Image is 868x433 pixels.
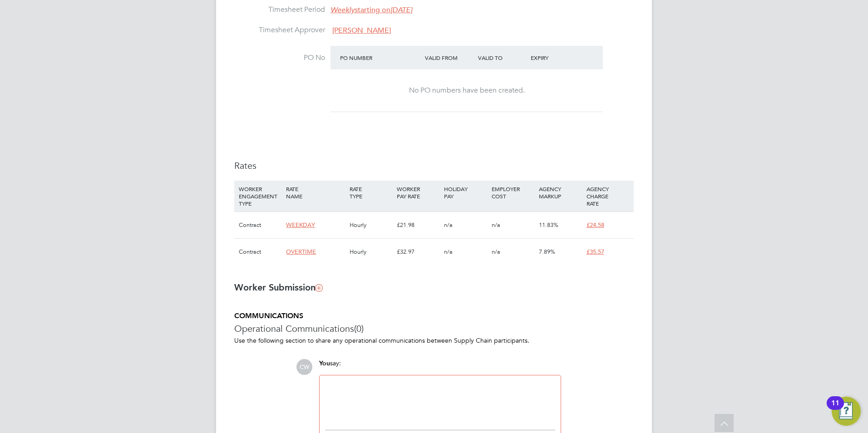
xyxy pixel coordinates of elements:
label: Timesheet Period [234,5,325,15]
span: OVERTIME [286,248,316,256]
span: You [319,359,330,367]
span: £35.57 [587,248,604,256]
span: £24.58 [587,221,604,229]
h3: Rates [234,160,634,172]
div: Expiry [528,49,582,66]
span: n/a [492,248,500,256]
div: Hourly [347,212,395,238]
div: AGENCY CHARGE RATE [584,181,631,212]
div: Valid From [423,49,476,66]
span: 11.83% [539,221,558,229]
b: Worker Submission [234,282,322,293]
div: AGENCY MARKUP [537,181,584,204]
div: £21.98 [395,212,442,238]
span: n/a [492,221,500,229]
span: 7.89% [539,248,555,256]
div: Contract [237,212,284,238]
h3: Operational Communications [234,323,634,335]
div: No PO numbers have been created. [340,86,594,95]
em: [DATE] [390,5,412,15]
div: PO Number [338,49,423,66]
div: RATE TYPE [347,181,395,204]
div: Valid To [476,49,529,66]
span: starting on [330,5,412,15]
h5: COMMUNICATIONS [234,311,634,321]
span: WEEKDAY [286,221,315,229]
div: Contract [237,239,284,265]
div: £32.97 [395,239,442,265]
div: HOLIDAY PAY [442,181,489,204]
div: WORKER ENGAGEMENT TYPE [237,181,284,212]
div: RATE NAME [284,181,347,204]
div: Hourly [347,239,395,265]
div: EMPLOYER COST [489,181,537,204]
div: WORKER PAY RATE [395,181,442,204]
span: n/a [444,221,453,229]
span: n/a [444,248,453,256]
span: (0) [354,323,364,335]
em: Weekly [330,5,355,15]
label: PO No [234,53,325,63]
label: Timesheet Approver [234,25,325,35]
p: Use the following section to share any operational communications between Supply Chain participants. [234,336,634,344]
div: 11 [831,403,839,415]
span: [PERSON_NAME] [332,26,391,35]
button: Open Resource Center, 11 new notifications [832,397,861,426]
span: CW [296,359,312,375]
div: say: [319,359,561,375]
